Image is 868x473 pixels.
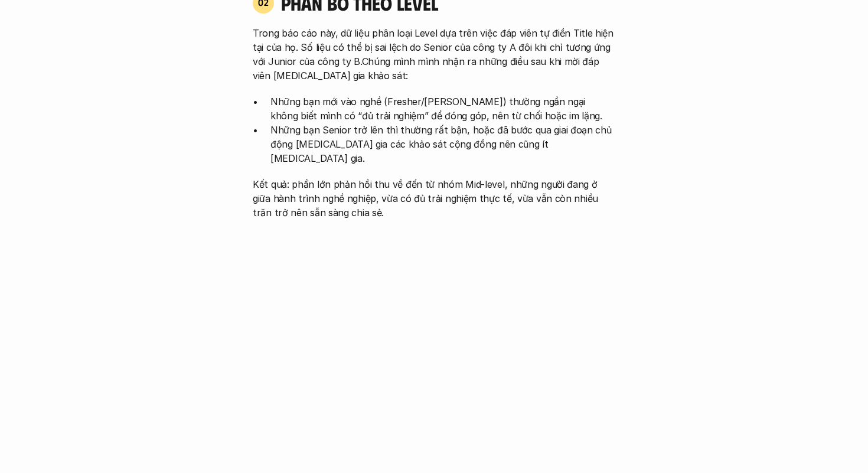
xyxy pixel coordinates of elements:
[253,177,615,220] p: Kết quả: phần lớn phản hồi thu về đến từ nhóm Mid-level, những người đang ở giữa hành trình nghề ...
[253,26,615,83] p: Trong báo cáo này, dữ liệu phân loại Level dựa trên việc đáp viên tự điền Title hiện tại của họ. ...
[270,94,615,123] p: Những bạn mới vào nghề (Fresher/[PERSON_NAME]) thường ngần ngại không biết mình có “đủ trải nghiệ...
[270,123,615,165] p: Những bạn Senior trở lên thì thường rất bận, hoặc đã bước qua giai đoạn chủ động [MEDICAL_DATA] g...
